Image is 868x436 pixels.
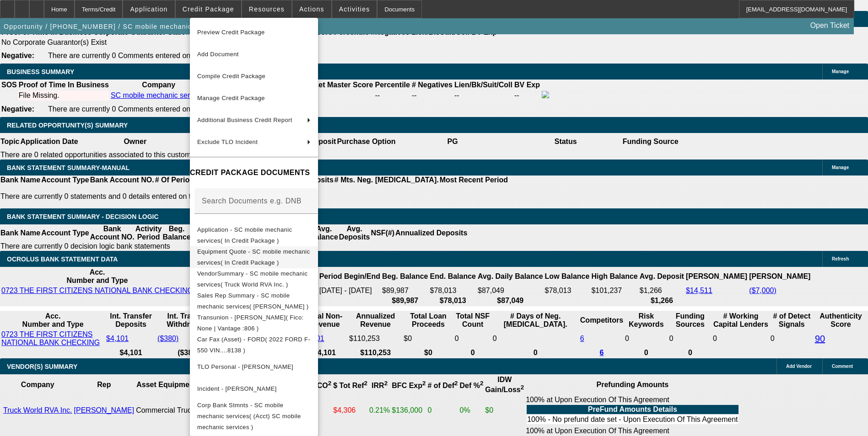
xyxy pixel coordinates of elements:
[197,402,301,431] span: Corp Bank Stmnts - SC mobile mechanic services( (Acct) SC mobile mechanic services )
[190,167,318,178] h4: CREDIT PACKAGE DOCUMENTS
[197,73,265,80] span: Compile Credit Package
[197,138,258,145] span: Exclude TLO Incident
[197,226,292,244] span: Application - SC mobile mechanic services( In Credit Package )
[197,29,265,36] span: Preview Credit Package
[190,268,318,290] button: VendorSummary - SC mobile mechanic services( Truck World RVA Inc. )
[190,246,318,268] button: Equipment Quote - SC mobile mechanic services( In Credit Package )
[197,270,307,288] span: VendorSummary - SC mobile mechanic services( Truck World RVA Inc. )
[197,363,293,370] span: TLO Personal - [PERSON_NAME]
[190,356,318,378] button: TLO Personal - Crosno, Scotty
[190,290,318,312] button: Sales Rep Summary - SC mobile mechanic services( Rahlfs, Thomas )
[197,51,239,58] span: Add Document
[190,378,318,400] button: Incident - Crosno, Scotty
[190,312,318,334] button: Transunion - Crosno, Scotty( Fico: None | Vantage :806 )
[190,334,318,356] button: Car Fax (Asset) - FORD( 2022 FORD F-550 VIN....8138 )
[197,95,265,101] span: Manage Credit Package
[202,197,302,205] mat-label: Search Documents e.g. DNB
[197,314,304,332] span: Transunion - [PERSON_NAME]( Fico: None | Vantage :806 )
[197,336,310,354] span: Car Fax (Asset) - FORD( 2022 FORD F-550 VIN....8138 )
[197,385,277,392] span: Incident - [PERSON_NAME]
[197,292,309,310] span: Sales Rep Summary - SC mobile mechanic services( [PERSON_NAME] )
[190,400,318,433] button: Corp Bank Stmnts - SC mobile mechanic services( (Acct) SC mobile mechanic services )
[197,248,310,266] span: Equipment Quote - SC mobile mechanic services( In Credit Package )
[197,117,292,123] span: Additional Business Credit Report
[190,224,318,246] button: Application - SC mobile mechanic services( In Credit Package )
